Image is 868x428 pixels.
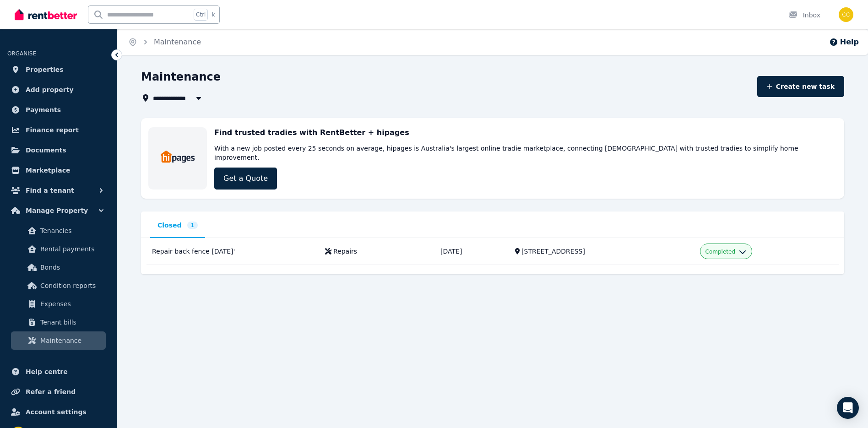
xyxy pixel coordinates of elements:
[435,238,510,265] td: [DATE]
[7,383,109,401] a: Refer a friend
[837,397,859,419] div: Open Intercom Messenger
[40,280,102,291] span: Condition reports
[26,64,64,75] span: Properties
[757,76,845,97] button: Create new task
[214,144,837,162] p: With a new job posted every 25 seconds on average, hipages is Australia's largest online tradie m...
[7,181,109,200] button: Find a tenant
[839,7,853,22] img: Cameron Clark
[705,248,735,255] span: Completed
[11,240,106,258] a: Rental payments
[26,386,76,397] span: Refer a friend
[187,222,198,229] span: 1
[212,11,215,18] span: k
[154,38,201,46] a: Maintenance
[40,298,102,309] span: Expenses
[40,335,102,346] span: Maintenance
[26,406,87,417] span: Account settings
[788,11,820,20] div: Inbox
[117,29,212,55] nav: Breadcrumb
[26,84,74,95] span: Add property
[214,127,409,138] h3: Find trusted tradies with RentBetter + hipages
[26,145,66,156] span: Documents
[11,276,106,295] a: Condition reports
[26,205,88,216] span: Manage Property
[7,50,36,57] span: ORGANISE
[160,149,195,165] img: Trades & Maintenance
[7,141,109,159] a: Documents
[7,60,109,79] a: Properties
[157,221,182,230] span: Closed
[11,222,106,240] a: Tenancies
[214,168,277,190] a: Get a Quote
[40,317,102,328] span: Tenant bills
[829,37,859,48] button: Help
[7,81,109,99] a: Add property
[7,121,109,139] a: Finance report
[7,403,109,421] a: Account settings
[333,247,357,256] div: Repairs
[141,70,221,84] h1: Maintenance
[152,247,314,256] div: Repair back fence [DATE]'
[7,363,109,381] a: Help centre
[705,248,746,255] button: Completed
[194,9,208,21] span: Ctrl
[11,313,106,331] a: Tenant bills
[521,247,689,256] div: [STREET_ADDRESS]
[11,258,106,276] a: Bonds
[11,295,106,313] a: Expenses
[11,331,106,350] a: Maintenance
[26,185,74,196] span: Find a tenant
[40,262,102,273] span: Bonds
[150,221,835,238] nav: Tabs
[7,201,109,220] button: Manage Property
[40,225,102,236] span: Tenancies
[15,8,77,22] img: RentBetter
[7,161,109,179] a: Marketplace
[40,244,102,255] span: Rental payments
[26,366,68,377] span: Help centre
[7,101,109,119] a: Payments
[26,125,79,135] span: Finance report
[26,104,61,115] span: Payments
[26,165,70,176] span: Marketplace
